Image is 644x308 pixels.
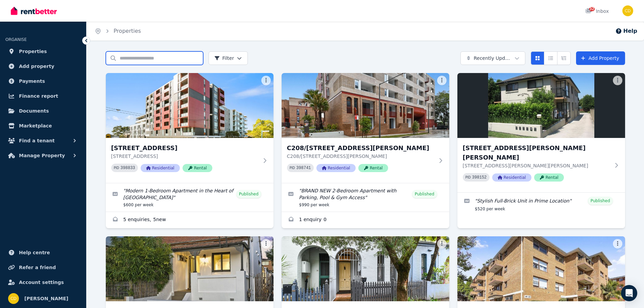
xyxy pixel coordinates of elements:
div: Inbox [585,8,609,15]
img: 30 Bishopgate St, Camperdown [282,236,449,301]
p: C208/[STREET_ADDRESS][PERSON_NAME] [287,153,434,160]
span: Payments [19,77,45,85]
button: Find a tenant [5,134,81,147]
img: 9 Grove St, Dulwich Hill [106,236,273,301]
h3: [STREET_ADDRESS] [111,143,259,153]
a: Marketplace [5,119,81,133]
button: Recently Updated [460,51,525,65]
span: Find a tenant [19,137,55,145]
img: Chris Dimitropoulos [622,5,633,16]
button: More options [613,76,622,85]
span: Help centre [19,248,50,257]
button: Help [615,27,637,35]
span: Rental [358,164,388,172]
a: Refer a friend [5,261,81,274]
button: Filter [209,51,248,65]
span: 32 [589,7,595,11]
button: Manage Property [5,149,81,162]
button: More options [437,76,447,85]
span: Filter [214,55,234,62]
button: More options [613,239,622,248]
span: Manage Property [19,151,65,160]
a: Edit listing: Modern 1-Bedroom Apartment in the Heart of Canterbury [106,183,273,212]
button: Compact list view [544,51,557,65]
button: Expanded list view [557,51,571,65]
button: More options [261,239,271,248]
small: PID [290,166,295,170]
span: ORGANISE [5,37,27,42]
a: Properties [114,28,141,34]
span: Residential [141,164,180,172]
a: Edit listing: Stylish Full-Brick Unit in Prime Location [457,193,625,216]
a: Documents [5,104,81,118]
span: Add property [19,62,54,70]
img: RentBetter [11,6,57,16]
button: More options [261,76,271,85]
div: Open Intercom Messenger [621,285,637,301]
span: Marketplace [19,122,52,130]
a: Properties [5,45,81,58]
h3: [STREET_ADDRESS][PERSON_NAME][PERSON_NAME] [463,143,610,162]
img: 4/37 Ferguson Ave, Wiley Park [457,73,625,138]
nav: Breadcrumb [87,22,149,41]
span: Finance report [19,92,58,100]
p: [STREET_ADDRESS][PERSON_NAME][PERSON_NAME] [463,162,610,169]
a: 315/308 Canterbury Rd, Canterbury[STREET_ADDRESS][STREET_ADDRESS]PID 398833ResidentialRental [106,73,273,183]
span: Properties [19,47,47,55]
img: 315/308 Canterbury Rd, Canterbury [106,73,273,138]
a: Payments [5,74,81,88]
a: 4/37 Ferguson Ave, Wiley Park[STREET_ADDRESS][PERSON_NAME][PERSON_NAME][STREET_ADDRESS][PERSON_NA... [457,73,625,192]
small: PID [466,175,471,179]
span: Account settings [19,278,64,286]
code: 398741 [296,166,311,170]
a: Finance report [5,89,81,103]
img: Chris Dimitropoulos [8,293,19,304]
span: Residential [316,164,356,172]
a: Add Property [576,51,625,65]
span: Rental [183,164,212,172]
small: PID [114,166,119,170]
img: 1/10 Banksia Rd, Caringbah [457,236,625,301]
span: [PERSON_NAME] [24,294,68,303]
a: C208/165 Milton St, AshburyC208/[STREET_ADDRESS][PERSON_NAME]C208/[STREET_ADDRESS][PERSON_NAME]PI... [282,73,449,183]
span: Refer a friend [19,263,56,271]
a: Help centre [5,246,81,259]
span: Rental [534,173,564,182]
a: Enquiries for 315/308 Canterbury Rd, Canterbury [106,212,273,228]
a: Enquiries for C208/165 Milton St, Ashbury [282,212,449,228]
button: Card view [531,51,544,65]
p: [STREET_ADDRESS] [111,153,259,160]
span: Documents [19,107,49,115]
button: More options [437,239,447,248]
div: View options [531,51,571,65]
img: C208/165 Milton St, Ashbury [282,73,449,138]
code: 398833 [120,166,135,170]
code: 398152 [472,175,486,180]
span: Residential [492,173,531,182]
a: Edit listing: BRAND NEW 2-Bedroom Apartment with Parking, Pool & Gym Access [282,183,449,212]
a: Account settings [5,276,81,289]
h3: C208/[STREET_ADDRESS][PERSON_NAME] [287,143,434,153]
a: Add property [5,60,81,73]
span: Recently Updated [474,55,512,62]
